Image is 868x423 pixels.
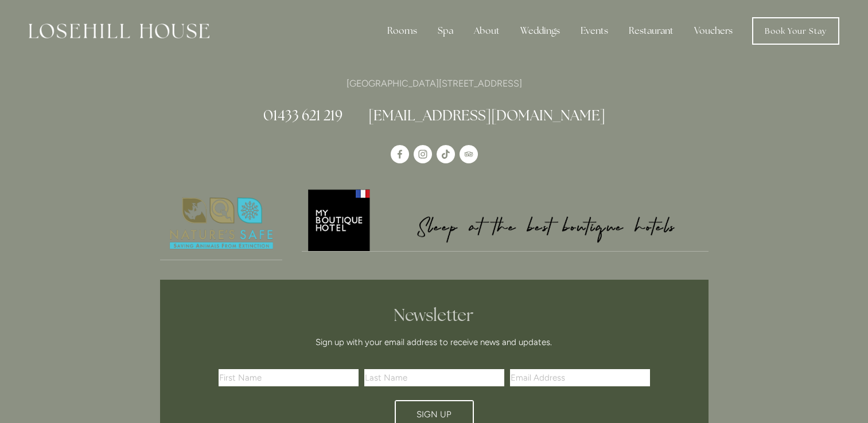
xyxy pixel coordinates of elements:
[223,305,646,326] h2: Newsletter
[223,335,646,349] p: Sign up with your email address to receive news and updates.
[302,187,709,252] a: My Boutique Hotel - Logo
[429,19,462,42] div: Spa
[510,369,650,386] input: Email Address
[571,19,617,42] div: Events
[414,145,432,163] a: Instagram
[511,19,569,42] div: Weddings
[160,76,709,91] p: [GEOGRAPHIC_DATA][STREET_ADDRESS]
[378,19,426,42] div: Rooms
[219,369,359,386] input: First Name
[465,19,509,42] div: About
[302,187,709,251] img: My Boutique Hotel - Logo
[160,187,283,260] img: Nature's Safe - Logo
[263,106,342,124] a: 01433 621 219
[364,369,504,386] input: Last Name
[685,19,742,42] a: Vouchers
[417,409,451,420] span: Sign Up
[437,145,455,163] a: TikTok
[368,106,605,124] a: [EMAIL_ADDRESS][DOMAIN_NAME]
[460,145,478,163] a: TripAdvisor
[620,19,683,42] div: Restaurant
[391,145,409,163] a: Losehill House Hotel & Spa
[29,23,209,38] img: Losehill House
[752,17,839,45] a: Book Your Stay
